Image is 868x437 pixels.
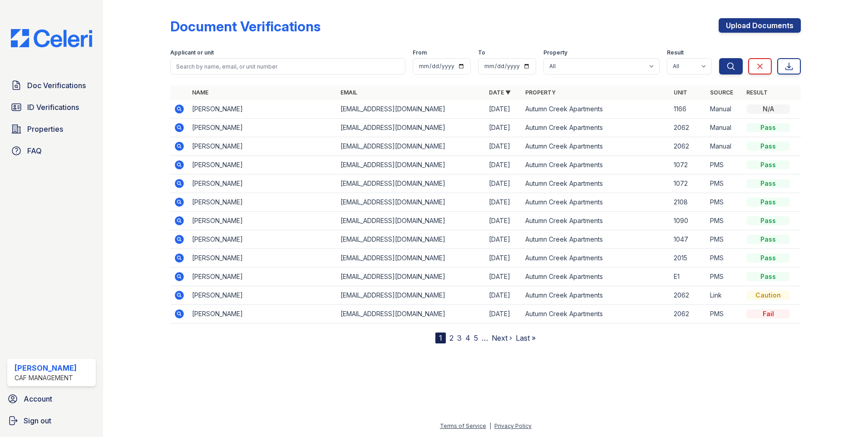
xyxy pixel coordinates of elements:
[706,286,743,305] td: Link
[15,373,77,382] div: CAF Management
[706,249,743,268] td: PMS
[746,216,790,225] div: Pass
[4,29,99,47] img: CE_Logo_Blue-a8612792a0a2168367f1c8372b55b34899dd931a85d93a1a3d3e32e68fde9ad4.png
[746,123,790,132] div: Pass
[492,333,512,343] a: Next ›
[706,100,743,119] td: Manual
[485,249,522,268] td: [DATE]
[485,174,522,193] td: [DATE]
[746,142,790,151] div: Pass
[522,137,670,156] td: Autumn Creek Apartments
[188,119,337,137] td: [PERSON_NAME]
[719,18,801,33] a: Upload Documents
[746,198,790,207] div: Pass
[485,193,522,212] td: [DATE]
[674,89,687,96] a: Unit
[522,100,670,119] td: Autumn Creek Apartments
[485,230,522,249] td: [DATE]
[457,333,462,343] a: 3
[706,305,743,323] td: PMS
[188,100,337,119] td: [PERSON_NAME]
[337,249,485,268] td: [EMAIL_ADDRESS][DOMAIN_NAME]
[170,49,214,56] label: Applicant or unit
[188,305,337,323] td: [PERSON_NAME]
[746,179,790,188] div: Pass
[746,89,768,96] a: Result
[706,174,743,193] td: PMS
[670,212,706,230] td: 1090
[670,137,706,156] td: 2062
[337,286,485,305] td: [EMAIL_ADDRESS][DOMAIN_NAME]
[337,305,485,323] td: [EMAIL_ADDRESS][DOMAIN_NAME]
[670,268,706,286] td: E1
[670,249,706,268] td: 2015
[24,393,52,404] span: Account
[525,89,556,96] a: Property
[485,137,522,156] td: [DATE]
[27,80,86,91] span: Doc Verifications
[4,412,99,430] a: Sign out
[522,119,670,137] td: Autumn Creek Apartments
[522,249,670,268] td: Autumn Creek Apartments
[188,230,337,249] td: [PERSON_NAME]
[485,305,522,323] td: [DATE]
[522,156,670,174] td: Autumn Creek Apartments
[337,119,485,137] td: [EMAIL_ADDRESS][DOMAIN_NAME]
[4,390,99,408] a: Account
[670,100,706,119] td: 1166
[746,291,790,300] div: Caution
[188,156,337,174] td: [PERSON_NAME]
[746,235,790,244] div: Pass
[670,156,706,174] td: 1072
[522,174,670,193] td: Autumn Creek Apartments
[706,268,743,286] td: PMS
[522,212,670,230] td: Autumn Creek Apartments
[746,272,790,281] div: Pass
[746,104,790,114] div: N/A
[670,230,706,249] td: 1047
[710,89,733,96] a: Source
[170,18,321,35] div: Document Verifications
[474,333,478,343] a: 5
[485,119,522,137] td: [DATE]
[188,193,337,212] td: [PERSON_NAME]
[706,156,743,174] td: PMS
[485,268,522,286] td: [DATE]
[670,119,706,137] td: 2062
[706,119,743,137] td: Manual
[667,49,684,56] label: Result
[337,230,485,249] td: [EMAIL_ADDRESS][DOMAIN_NAME]
[440,422,486,429] a: Terms of Service
[522,268,670,286] td: Autumn Creek Apartments
[670,305,706,323] td: 2062
[670,286,706,305] td: 2062
[7,98,96,116] a: ID Verifications
[7,120,96,138] a: Properties
[413,49,427,56] label: From
[706,230,743,249] td: PMS
[192,89,208,96] a: Name
[188,286,337,305] td: [PERSON_NAME]
[482,333,488,343] span: …
[24,415,51,426] span: Sign out
[337,212,485,230] td: [EMAIL_ADDRESS][DOMAIN_NAME]
[7,142,96,160] a: FAQ
[489,422,491,429] div: |
[746,309,790,318] div: Fail
[337,174,485,193] td: [EMAIL_ADDRESS][DOMAIN_NAME]
[337,100,485,119] td: [EMAIL_ADDRESS][DOMAIN_NAME]
[516,333,536,343] a: Last »
[746,253,790,263] div: Pass
[485,156,522,174] td: [DATE]
[188,212,337,230] td: [PERSON_NAME]
[706,212,743,230] td: PMS
[706,193,743,212] td: PMS
[670,174,706,193] td: 1072
[27,102,79,113] span: ID Verifications
[522,286,670,305] td: Autumn Creek Apartments
[340,89,357,96] a: Email
[489,89,511,96] a: Date ▼
[337,268,485,286] td: [EMAIL_ADDRESS][DOMAIN_NAME]
[27,145,42,156] span: FAQ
